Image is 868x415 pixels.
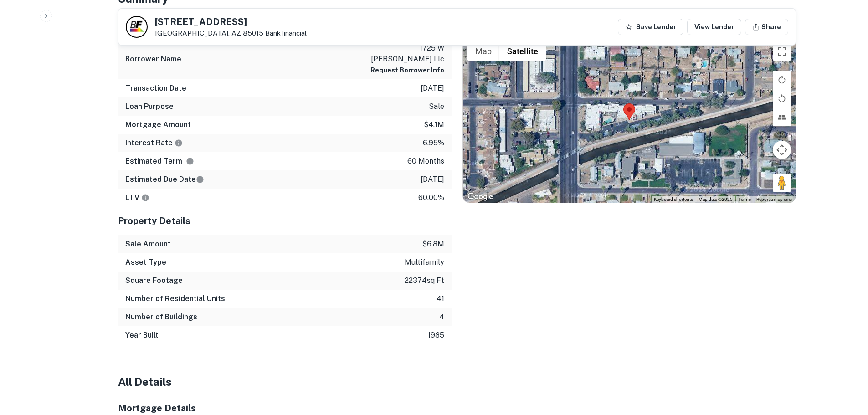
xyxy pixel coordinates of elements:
svg: LTVs displayed on the website are for informational purposes only and may be reported incorrectly... [141,194,149,202]
h6: Loan Purpose [125,101,174,112]
svg: Term is based on a standard schedule for this type of loan. [186,157,194,165]
h6: Number of Buildings [125,312,197,323]
h6: Number of Residential Units [125,293,225,304]
span: Map data ©2025 [699,197,733,202]
h6: Transaction Date [125,83,186,94]
p: [DATE] [421,83,444,94]
button: Share [745,19,788,35]
a: Report a map error [756,197,793,202]
p: 22374 sq ft [405,275,444,286]
h6: Asset Type [125,257,166,268]
h6: Interest Rate [125,138,183,149]
h5: [STREET_ADDRESS] [155,17,307,26]
iframe: Chat Widget [822,342,868,386]
p: 60 months [407,156,444,167]
p: 60.00% [418,192,444,203]
h5: Property Details [118,214,452,228]
h6: Estimated Term [125,156,194,167]
svg: The interest rates displayed on the website are for informational purposes only and may be report... [175,139,183,147]
h6: LTV [125,192,149,203]
button: Keyboard shortcuts [654,196,693,203]
button: Rotate map counterclockwise [773,89,791,108]
a: Open this area in Google Maps (opens a new window) [465,191,495,203]
a: Terms (opens in new tab) [738,197,751,202]
h6: Mortgage Amount [125,119,191,130]
h6: Estimated Due Date [125,174,204,185]
h4: All Details [118,374,796,390]
button: Save Lender [618,19,683,35]
img: Google [465,191,495,203]
a: View Lender [687,19,741,35]
button: Show street map [467,42,499,61]
a: Bankfinancial [265,29,307,37]
h6: Square Footage [125,275,183,286]
svg: Estimate is based on a standard schedule for this type of loan. [196,175,204,184]
p: $4.1m [424,119,444,130]
button: Rotate map clockwise [773,71,791,89]
h6: Sale Amount [125,239,171,250]
p: sale [429,101,444,112]
p: 1985 [428,330,444,341]
p: [GEOGRAPHIC_DATA], AZ 85015 [155,29,307,37]
button: Toggle fullscreen view [773,42,791,61]
h6: Borrower Name [125,54,181,65]
h6: Year Built [125,330,159,341]
button: Map camera controls [773,141,791,159]
p: $6.8m [422,239,444,250]
p: [DATE] [421,174,444,185]
p: 41 [437,293,444,304]
button: Request Borrower Info [370,65,444,76]
button: Show satellite imagery [499,42,546,61]
h5: Mortgage Details [118,401,452,415]
p: multifamily [405,257,444,268]
p: 6.95% [423,138,444,149]
button: Drag Pegman onto the map to open Street View [773,174,791,192]
p: 4 [439,312,444,323]
button: Tilt map [773,108,791,126]
p: 1725 w [PERSON_NAME] llc [362,43,444,65]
